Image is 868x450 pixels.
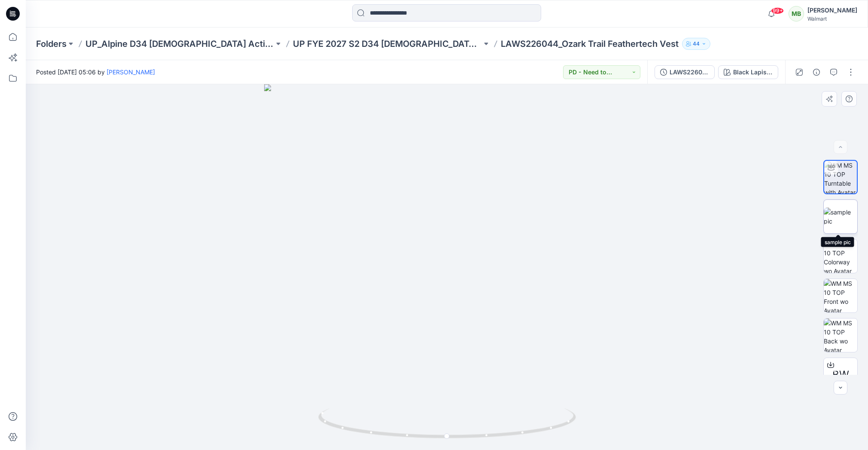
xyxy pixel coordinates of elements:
div: LAWS226044_AVIA Hike Vest [670,67,709,77]
img: sample pic [824,208,857,226]
span: 99+ [771,7,784,14]
button: LAWS226044_AVIA Hike Vest [655,65,715,79]
span: Posted [DATE] 05:06 by [36,67,155,77]
a: Folders [36,38,67,50]
div: [PERSON_NAME] [807,5,857,15]
img: WM MS 10 TOP Turntable with Avatar [824,161,857,193]
button: Details [810,65,823,79]
a: [PERSON_NAME] [107,68,155,76]
div: Walmart [807,15,857,22]
img: WM MS 10 TOP Back wo Avatar [824,318,857,352]
img: WM MS 10 TOP Colorway wo Avatar [824,239,857,273]
p: 44 [693,39,700,49]
div: Black Lapis/Green [PERSON_NAME] [733,67,773,77]
button: Black Lapis/Green [PERSON_NAME] [718,65,778,79]
a: UP FYE 2027 S2 D34 [DEMOGRAPHIC_DATA] Active Alpine [293,38,481,50]
img: WM MS 10 TOP Front wo Avatar [824,279,857,312]
a: UP_Alpine D34 [DEMOGRAPHIC_DATA] Active [85,38,274,50]
p: LAWS226044_Ozark Trail Feathertech Vest [501,38,679,50]
button: 44 [682,38,710,50]
span: BW [832,367,849,383]
div: MB [789,6,804,21]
